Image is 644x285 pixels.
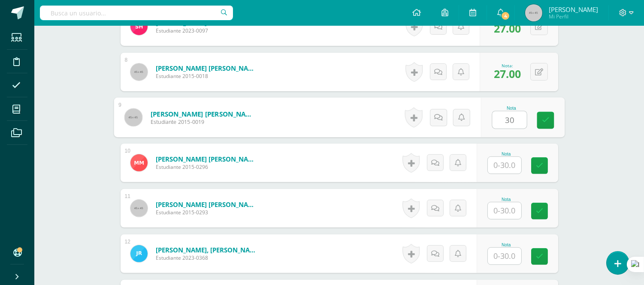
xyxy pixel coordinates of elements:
[156,155,259,163] a: [PERSON_NAME] [PERSON_NAME]
[549,13,598,20] span: Mi Perfil
[156,209,259,216] span: Estudiante 2015-0293
[525,4,542,21] img: 45x45
[488,157,521,174] input: 0-30.0
[494,66,521,81] span: 27.00
[488,202,521,219] input: 0-30.0
[492,106,531,111] div: Nota
[150,109,256,118] a: [PERSON_NAME] [PERSON_NAME]
[549,5,598,14] span: [PERSON_NAME]
[156,27,208,34] span: Estudiante 2023-0097
[156,64,259,72] a: [PERSON_NAME] [PERSON_NAME]
[501,11,510,21] span: 4
[156,200,259,209] a: [PERSON_NAME] [PERSON_NAME]
[150,118,256,126] span: Estudiante 2015-0019
[130,154,148,171] img: 2882a8e11d5c72482baa885666c19391.png
[124,108,142,126] img: 45x45
[130,63,148,81] img: 45x45
[494,63,521,69] div: Nota:
[130,18,148,35] img: 4f9648935e8279469172af1a4167bad9.png
[488,248,521,264] input: 0-30.0
[487,152,525,156] div: Nota
[130,245,148,262] img: fe6ee4fb02cfc4e935a5b9564e182862.png
[156,163,259,171] span: Estudiante 2015-0296
[156,246,259,254] a: [PERSON_NAME], [PERSON_NAME]
[156,254,259,261] span: Estudiante 2023-0368
[156,72,259,80] span: Estudiante 2015-0018
[487,243,525,247] div: Nota
[492,111,526,129] input: 0-30.0
[494,21,521,36] span: 27.00
[130,200,148,217] img: 45x45
[40,6,233,20] input: Busca un usuario...
[487,197,525,202] div: Nota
